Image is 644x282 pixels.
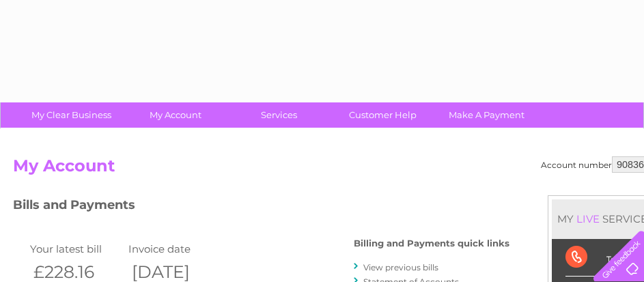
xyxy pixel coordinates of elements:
[223,102,335,128] a: Services
[13,195,509,219] h3: Bills and Payments
[574,212,602,225] div: LIVE
[27,240,125,258] td: Your latest bill
[15,102,128,128] a: My Clear Business
[125,240,223,258] td: Invoice date
[119,102,232,128] a: My Account
[326,102,439,128] a: Customer Help
[354,238,509,249] h4: Billing and Payments quick links
[363,262,438,272] a: View previous bills
[430,102,543,128] a: Make A Payment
